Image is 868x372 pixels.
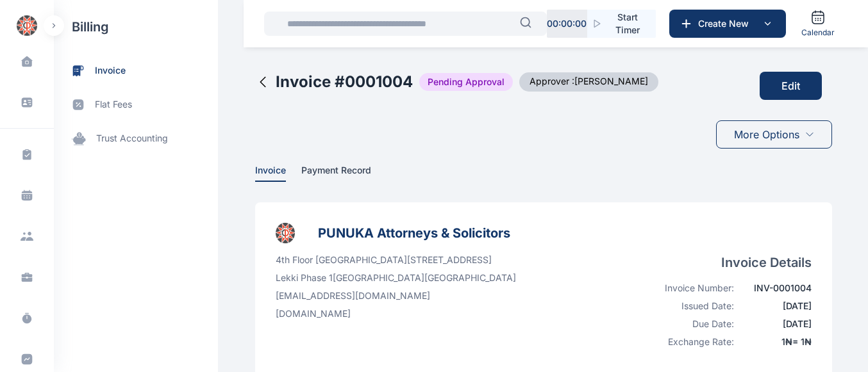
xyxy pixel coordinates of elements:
a: flat fees [54,88,218,122]
div: [DATE] [742,300,812,312]
span: Create New [693,17,760,30]
a: trust accounting [54,122,218,156]
p: 00 : 00 : 00 [547,17,587,30]
span: Payment Record [301,165,371,178]
button: Edit [760,72,822,100]
p: [DOMAIN_NAME] [276,307,516,320]
p: Lekki Phase 1 [GEOGRAPHIC_DATA] [GEOGRAPHIC_DATA] [276,271,516,284]
a: Edit [760,61,832,110]
div: Exchange Rate: [651,336,734,348]
div: Due Date: [651,318,734,330]
span: Calendar [801,28,835,38]
span: More Options [734,127,799,142]
p: [EMAIL_ADDRESS][DOMAIN_NAME] [276,289,516,302]
a: invoice [54,54,218,88]
span: Pending Approval [419,73,513,91]
div: [DATE] [742,318,812,330]
div: Issued Date: [651,300,734,312]
div: INV-0001004 [742,282,812,295]
h2: Invoice # 0001004 [276,72,413,92]
h3: PUNUKA Attorneys & Solicitors [318,223,510,243]
h4: Invoice Details [651,254,812,271]
div: Invoice Number: [651,282,734,295]
span: Start Timer [610,11,646,36]
img: businessLogo [276,223,295,243]
span: trust accounting [96,132,168,145]
span: Invoice [255,165,286,178]
span: flat fees [95,98,132,111]
span: Approver : [PERSON_NAME] [519,72,658,92]
div: 1 ₦ = 1 ₦ [742,336,812,348]
span: invoice [95,64,126,77]
button: Create New [669,10,786,38]
p: 4th Floor [GEOGRAPHIC_DATA][STREET_ADDRESS] [276,254,516,266]
a: Calendar [796,4,840,43]
button: Start Timer [587,10,656,38]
